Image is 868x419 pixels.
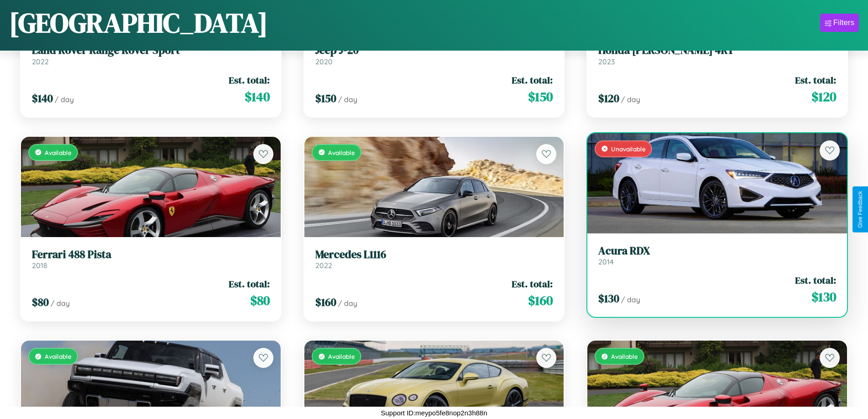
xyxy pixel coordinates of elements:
[598,57,615,66] span: 2023
[598,244,836,258] h3: Acura RDX
[55,95,74,104] span: / day
[611,352,638,360] span: Available
[512,73,553,87] span: Est. total:
[250,291,270,310] span: $ 80
[229,277,270,290] span: Est. total:
[338,299,357,308] span: / day
[32,261,47,270] span: 2018
[315,91,336,106] span: $ 150
[328,352,355,360] span: Available
[598,44,836,66] a: Honda [PERSON_NAME] 4RT2023
[45,352,72,360] span: Available
[381,407,488,419] p: Support ID: meypo5fe8nop2n3h88n
[833,18,854,27] div: Filters
[328,149,355,156] span: Available
[598,257,614,266] span: 2014
[621,95,640,104] span: / day
[229,73,270,87] span: Est. total:
[812,88,836,106] span: $ 120
[528,291,553,310] span: $ 160
[45,149,72,156] span: Available
[315,248,553,270] a: Mercedes L11162022
[32,57,49,66] span: 2022
[795,274,836,287] span: Est. total:
[245,88,270,106] span: $ 140
[32,248,270,270] a: Ferrari 488 Pista2018
[611,145,646,153] span: Unavailable
[795,73,836,87] span: Est. total:
[32,44,270,66] a: Land Rover Range Rover Sport2022
[32,248,270,261] h3: Ferrari 488 Pista
[621,295,640,304] span: / day
[598,291,619,306] span: $ 130
[512,277,553,290] span: Est. total:
[315,44,553,57] h3: Jeep J-20
[598,244,836,267] a: Acura RDX2014
[315,295,336,310] span: $ 160
[857,191,863,228] div: Give Feedback
[315,57,333,66] span: 2020
[820,14,859,32] button: Filters
[32,295,49,310] span: $ 80
[32,91,53,106] span: $ 140
[338,95,357,104] span: / day
[51,299,70,308] span: / day
[812,288,836,306] span: $ 130
[598,44,836,57] h3: Honda [PERSON_NAME] 4RT
[598,91,619,106] span: $ 120
[315,261,332,270] span: 2022
[528,88,553,106] span: $ 150
[9,4,268,41] h1: [GEOGRAPHIC_DATA]
[32,44,270,57] h3: Land Rover Range Rover Sport
[315,44,553,66] a: Jeep J-202020
[315,248,553,261] h3: Mercedes L1116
